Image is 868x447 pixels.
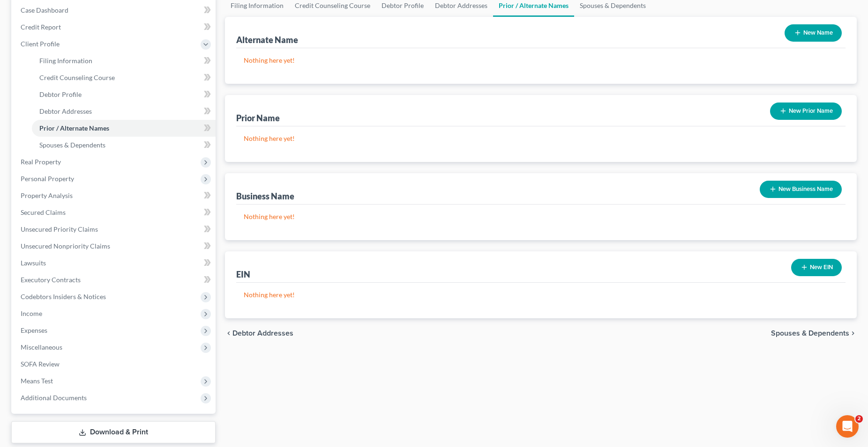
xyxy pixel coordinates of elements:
[13,187,216,204] a: Property Analysis
[225,330,232,337] i: chevron_left
[236,191,294,202] div: Business Name
[21,40,60,48] span: Client Profile
[32,52,216,69] a: Filing Information
[21,293,106,300] span: Codebtors Insiders & Notices
[21,377,53,385] span: Means Test
[21,326,47,334] span: Expenses
[13,255,216,271] a: Lawsuits
[13,221,216,238] a: Unsecured Priority Claims
[21,191,73,199] span: Property Analysis
[32,137,216,154] a: Spouses & Dependents
[855,415,863,423] span: 2
[760,181,842,198] button: New Business Name
[232,330,293,337] span: Debtor Addresses
[791,259,842,276] button: New EIN
[244,134,838,143] p: Nothing here yet!
[32,120,216,137] a: Prior / Alternate Names
[13,238,216,255] a: Unsecured Nonpriority Claims
[770,103,842,120] button: New Prior Name
[236,34,298,45] div: Alternate Name
[21,259,46,267] span: Lawsuits
[21,309,42,317] span: Income
[771,330,857,337] button: Spouses & Dependents chevron_right
[32,86,216,103] a: Debtor Profile
[39,57,92,65] span: Filing Information
[32,69,216,86] a: Credit Counseling Course
[836,415,859,438] iframe: Intercom live chat
[21,242,110,250] span: Unsecured Nonpriority Claims
[21,276,81,284] span: Executory Contracts
[244,56,838,65] p: Nothing here yet!
[236,269,250,280] div: EIN
[849,330,857,337] i: chevron_right
[225,330,293,337] button: chevron_left Debtor Addresses
[13,19,216,36] a: Credit Report
[21,208,66,216] span: Secured Claims
[21,6,68,14] span: Case Dashboard
[21,360,60,368] span: SOFA Review
[13,204,216,221] a: Secured Claims
[39,107,92,115] span: Debtor Addresses
[11,421,216,443] a: Download & Print
[13,271,216,288] a: Executory Contracts
[771,330,849,337] span: Spouses & Dependents
[39,73,115,81] span: Credit Counseling Course
[39,124,109,132] span: Prior / Alternate Names
[21,175,74,183] span: Personal Property
[21,158,61,166] span: Real Property
[39,90,82,98] span: Debtor Profile
[39,141,105,149] span: Spouses & Dependents
[21,225,98,233] span: Unsecured Priority Claims
[13,2,216,19] a: Case Dashboard
[21,23,61,31] span: Credit Report
[32,103,216,120] a: Debtor Addresses
[244,212,838,221] p: Nothing here yet!
[236,112,280,124] div: Prior Name
[13,356,216,373] a: SOFA Review
[785,24,842,42] button: New Name
[21,394,87,402] span: Additional Documents
[244,290,838,300] p: Nothing here yet!
[21,343,62,351] span: Miscellaneous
